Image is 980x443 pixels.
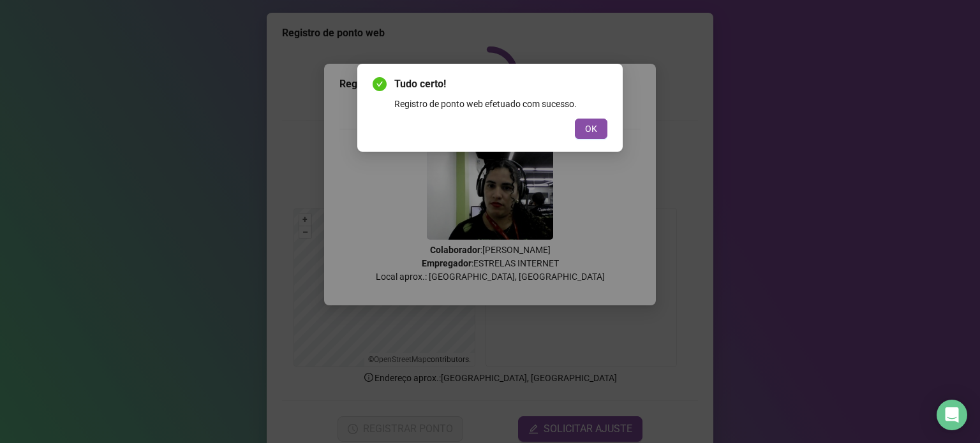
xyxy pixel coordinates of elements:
div: Registro de ponto web efetuado com sucesso. [394,97,607,111]
div: Open Intercom Messenger [937,400,967,430]
button: OK [575,119,607,139]
span: OK [585,122,597,136]
span: Tudo certo! [394,76,607,92]
span: check-circle [373,77,387,91]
